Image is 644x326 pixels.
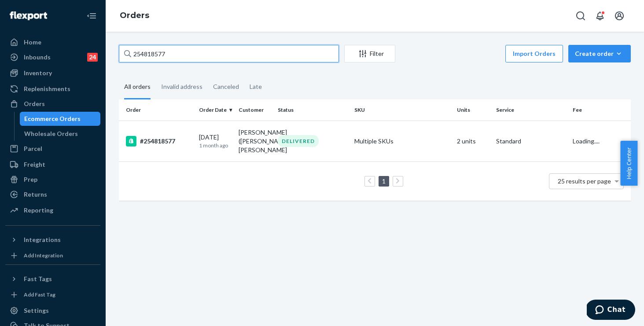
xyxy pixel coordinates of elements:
th: Order [119,99,195,121]
a: Wholesale Orders [20,127,101,141]
th: Status [274,99,351,121]
a: Parcel [5,142,100,156]
div: Inbounds [24,53,51,62]
a: Add Fast Tag [5,289,100,300]
a: Prep [5,172,100,187]
button: Filter [344,45,395,62]
div: Ecommerce Orders [24,114,81,123]
div: Integrations [24,235,61,244]
div: Home [24,38,41,47]
a: Orders [5,97,100,111]
button: Open Search Box [572,7,589,25]
input: Search orders [119,45,339,62]
div: Filter [345,49,395,58]
button: Close Navigation [83,7,100,25]
button: Integrations [5,233,100,247]
button: Open account menu [611,7,628,25]
button: Fast Tags [5,272,100,286]
div: Parcel [24,144,42,153]
div: All orders [124,75,151,99]
a: Freight [5,158,100,172]
div: Settings [24,306,49,315]
div: Prep [24,175,37,184]
div: 24 [87,53,98,62]
td: [PERSON_NAME] ([PERSON_NAME]) [PERSON_NAME] [235,121,274,161]
div: Freight [24,160,45,169]
a: Replenishments [5,82,100,96]
div: Reporting [24,206,53,215]
td: 2 units [453,121,493,161]
a: Inbounds24 [5,50,100,64]
div: Replenishments [24,84,70,93]
th: Order Date [195,99,235,121]
p: Standard [496,137,566,146]
ol: breadcrumbs [113,3,156,29]
div: Canceled [213,75,239,98]
a: Add Integration [5,250,100,261]
div: Create order [575,49,624,58]
th: Units [453,99,493,121]
div: Late [250,75,262,98]
a: Reporting [5,203,100,217]
a: Orders [120,11,149,20]
span: 25 results per page [558,177,611,185]
a: Page 1 is your current page [380,177,387,185]
th: Service [493,99,569,121]
a: Ecommerce Orders [20,112,101,126]
div: Invalid address [161,75,202,98]
a: Returns [5,187,100,201]
div: Add Fast Tag [24,291,55,298]
a: Inventory [5,66,100,80]
th: Fee [569,99,631,121]
div: [DATE] [199,133,231,149]
a: Home [5,35,100,49]
a: Settings [5,304,100,318]
td: Multiple SKUs [351,121,453,161]
button: Import Orders [505,45,563,62]
div: Returns [24,190,47,199]
th: SKU [351,99,453,121]
div: Customer [239,106,271,114]
div: #254818577 [126,136,192,147]
div: Orders [24,99,45,108]
div: Fast Tags [24,275,52,283]
button: Open notifications [591,7,609,25]
p: 1 month ago [199,142,231,149]
iframe: Opens a widget where you can chat to one of our agents [587,300,635,322]
div: Inventory [24,69,52,77]
td: Loading.... [569,121,631,161]
button: Help Center [620,141,637,186]
div: Add Integration [24,252,63,259]
div: Wholesale Orders [24,129,78,138]
div: DELIVERED [278,135,319,147]
img: Flexport logo [10,11,47,20]
button: Create order [568,45,631,62]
